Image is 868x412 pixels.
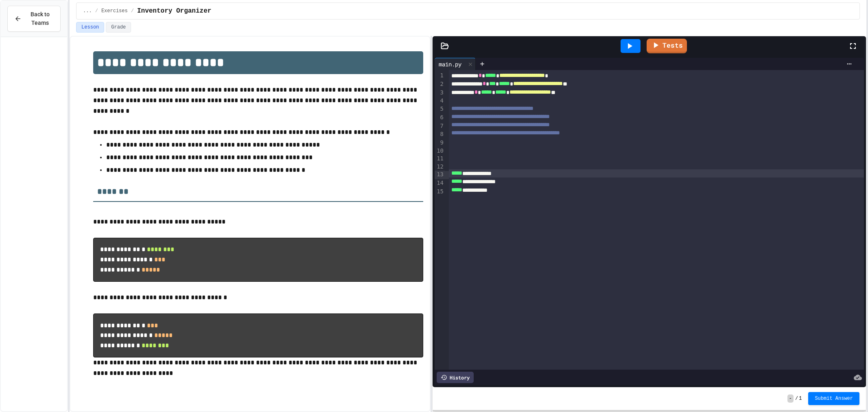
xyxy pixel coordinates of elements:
[435,188,445,196] div: 15
[106,22,131,33] button: Grade
[435,58,476,70] div: main.py
[435,97,445,105] div: 4
[435,89,445,97] div: 3
[131,8,134,14] span: /
[795,395,798,402] span: /
[435,114,445,122] div: 6
[95,8,98,14] span: /
[435,163,445,171] div: 12
[101,8,128,14] span: Exercises
[435,130,445,139] div: 8
[7,6,61,32] button: Back to Teams
[815,395,853,402] span: Submit Answer
[808,392,859,405] button: Submit Answer
[435,122,445,131] div: 7
[435,60,466,68] div: main.py
[647,39,687,53] a: Tests
[800,344,860,379] iframe: chat widget
[799,395,802,402] span: 1
[83,8,92,14] span: ...
[435,147,445,155] div: 10
[435,171,445,179] div: 13
[26,10,54,27] span: Back to Teams
[137,6,211,16] span: Inventory Organizer
[787,394,794,403] span: -
[834,379,860,404] iframe: chat widget
[435,179,445,188] div: 14
[435,72,445,80] div: 1
[437,372,474,383] div: History
[435,139,445,147] div: 9
[76,22,104,33] button: Lesson
[435,155,445,163] div: 11
[435,105,445,114] div: 5
[435,80,445,89] div: 2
